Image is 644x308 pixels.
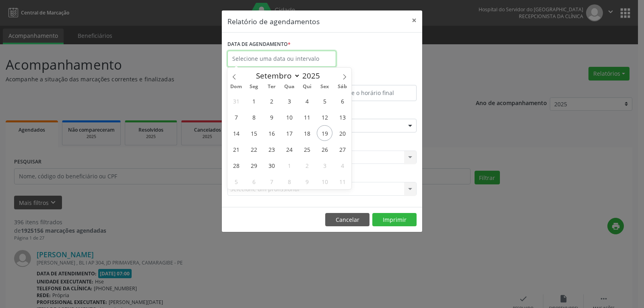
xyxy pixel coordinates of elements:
span: Setembro 12, 2025 [317,109,332,125]
h5: Relatório de agendamentos [227,16,320,27]
span: Setembro 10, 2025 [281,109,297,125]
span: Dom [227,84,245,89]
select: Month [252,70,300,81]
span: Outubro 4, 2025 [334,157,350,173]
span: Outubro 6, 2025 [246,174,262,189]
input: Year [300,70,327,81]
span: Agosto 31, 2025 [228,93,244,109]
span: Setembro 14, 2025 [228,125,244,141]
button: Close [406,10,422,30]
span: Setembro 1, 2025 [246,93,262,109]
span: Setembro 8, 2025 [246,109,262,125]
span: Setembro 30, 2025 [264,157,279,173]
span: Setembro 22, 2025 [246,141,262,157]
span: Setembro 3, 2025 [281,93,297,109]
input: Selecione uma data ou intervalo [227,51,336,67]
input: Selecione o horário final [324,85,417,101]
span: Setembro 26, 2025 [317,141,332,157]
span: Setembro 16, 2025 [264,125,279,141]
span: Outubro 2, 2025 [299,157,315,173]
button: Cancelar [325,213,369,227]
span: Sex [316,84,334,89]
button: Imprimir [372,213,417,227]
span: Setembro 19, 2025 [317,125,332,141]
span: Qua [281,84,298,89]
span: Sáb [334,84,351,89]
span: Outubro 10, 2025 [317,174,332,189]
span: Setembro 21, 2025 [228,141,244,157]
span: Setembro 28, 2025 [228,157,244,173]
span: Outubro 11, 2025 [334,174,350,189]
span: Setembro 25, 2025 [299,141,315,157]
span: Setembro 18, 2025 [299,125,315,141]
span: Outubro 8, 2025 [281,174,297,189]
span: Setembro 9, 2025 [264,109,279,125]
span: Setembro 5, 2025 [317,93,332,109]
label: ATÉ [324,72,417,85]
span: Setembro 20, 2025 [334,125,350,141]
span: Setembro 13, 2025 [334,109,350,125]
span: Outubro 7, 2025 [264,174,279,189]
span: Outubro 9, 2025 [299,174,315,189]
span: Seg [245,84,263,89]
span: Setembro 17, 2025 [281,125,297,141]
span: Setembro 29, 2025 [246,157,262,173]
span: Setembro 27, 2025 [334,141,350,157]
span: Setembro 4, 2025 [299,93,315,109]
span: Setembro 7, 2025 [228,109,244,125]
span: Setembro 11, 2025 [299,109,315,125]
span: Outubro 3, 2025 [317,157,332,173]
label: DATA DE AGENDAMENTO [227,38,291,51]
span: Outubro 1, 2025 [281,157,297,173]
span: Qui [298,84,316,89]
span: Setembro 15, 2025 [246,125,262,141]
span: Setembro 6, 2025 [334,93,350,109]
span: Setembro 24, 2025 [281,141,297,157]
span: Ter [263,84,281,89]
span: Outubro 5, 2025 [228,174,244,189]
span: Setembro 2, 2025 [264,93,279,109]
span: Setembro 23, 2025 [264,141,279,157]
